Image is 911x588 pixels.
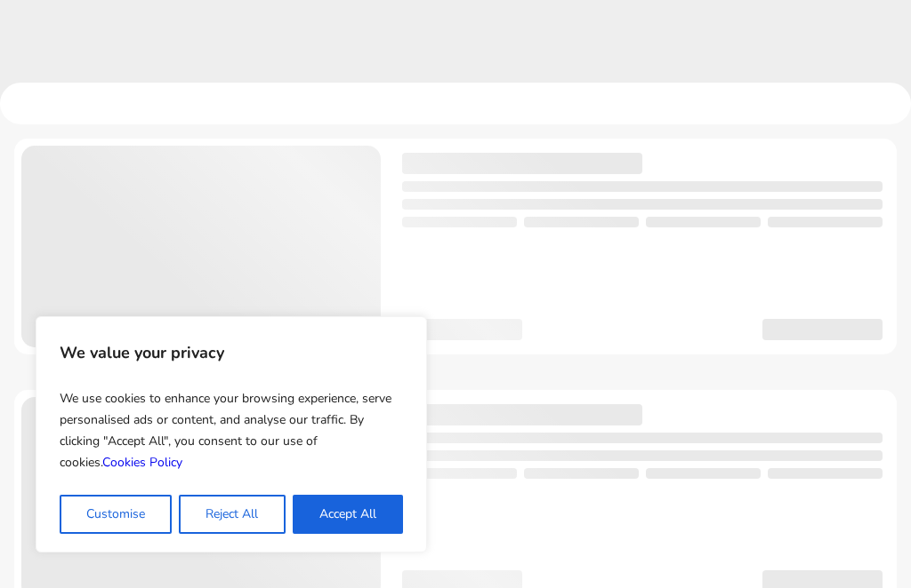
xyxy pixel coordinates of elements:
p: We value your privacy [60,335,403,370]
a: Cookies Policy [102,454,182,471]
p: We use cookies to enhance your browsing experience, serve personalised ads or content, and analys... [60,381,403,481]
button: Customise [60,495,172,534]
button: Accept All [293,495,403,534]
button: Reject All [179,495,285,534]
div: We value your privacy [36,316,427,552]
